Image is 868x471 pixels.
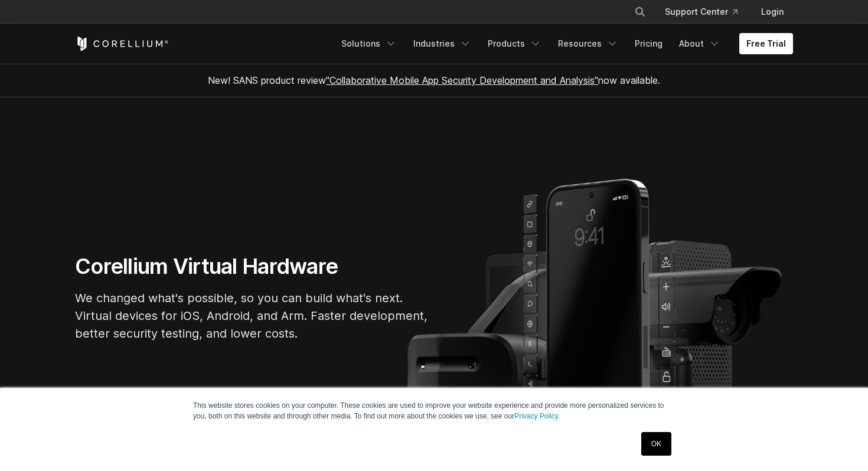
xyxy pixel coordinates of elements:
button: Search [629,1,651,22]
p: This website stores cookies on your computer. These cookies are used to improve your website expe... [193,400,675,421]
a: Login [752,1,793,22]
a: Products [481,33,549,54]
a: OK [641,432,671,456]
a: About [672,33,727,54]
a: Corellium Home [75,37,169,51]
div: Navigation Menu [334,33,793,54]
a: Free Trial [739,33,793,54]
a: Privacy Policy. [514,412,560,420]
a: Pricing [628,33,670,54]
a: Solutions [334,33,404,54]
a: Support Center [655,1,747,22]
span: New! SANS product review now available. [208,74,660,86]
a: Resources [551,33,625,54]
p: We changed what's possible, so you can build what's next. Virtual devices for iOS, Android, and A... [75,289,429,342]
div: Navigation Menu [620,1,793,22]
a: Industries [406,33,478,54]
h1: Corellium Virtual Hardware [75,253,429,280]
a: "Collaborative Mobile App Security Development and Analysis" [326,74,598,86]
